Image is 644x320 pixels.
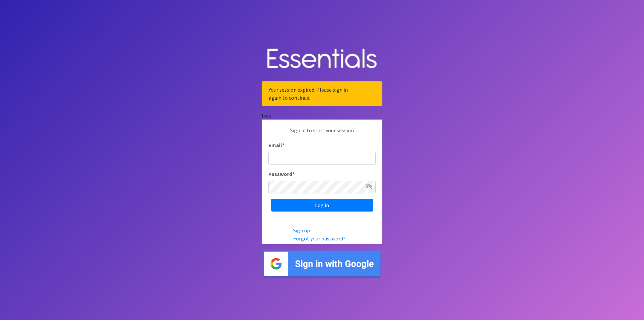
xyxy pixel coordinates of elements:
label: Email [268,141,284,149]
div: Your session expired. Please sign in again to continue. [262,81,382,106]
p: Sign in to start your session [268,126,376,141]
abbr: required [282,142,284,148]
img: Human Essentials [262,42,382,76]
label: Password [268,170,294,178]
input: Log in [271,199,373,212]
img: Sign in with Google [262,249,382,278]
abbr: required [292,171,294,177]
a: Sign up [293,227,310,234]
a: Forgot your password? [293,235,345,242]
div: true [262,111,382,120]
